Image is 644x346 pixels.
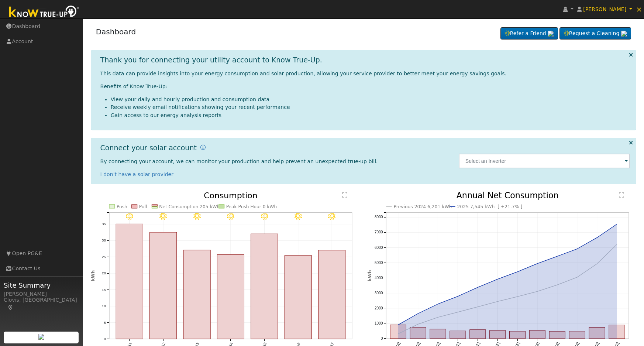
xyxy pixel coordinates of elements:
a: I don't have a solar provider [100,171,174,177]
a: Refer a Friend [500,27,558,40]
li: View your daily and hourly production and consumption data [111,96,630,103]
h1: Thank you for connecting your utility account to Know True-Up. [100,56,322,64]
a: Dashboard [96,27,136,36]
img: Know True-Up [6,4,83,21]
img: retrieve [38,334,44,340]
li: Receive weekly email notifications showing your recent performance [111,103,630,111]
span: By connecting your account, we can monitor your production and help prevent an unexpected true-up... [100,158,378,164]
span: Site Summary [4,280,79,290]
div: [PERSON_NAME] [4,290,79,298]
p: Benefits of Know True-Up: [100,83,630,90]
span: [PERSON_NAME] [583,6,626,12]
div: Clovis, [GEOGRAPHIC_DATA] [4,296,79,312]
img: retrieve [548,31,554,37]
li: Gain access to our energy analysis reports [111,112,630,119]
img: retrieve [621,31,627,37]
a: Map [7,305,14,311]
a: Request a Cleaning [559,27,631,40]
input: Select an Inverter [459,154,630,168]
h1: Connect your solar account [100,144,197,152]
span: × [636,5,642,14]
span: This data can provide insights into your energy consumption and solar production, allowing your s... [100,71,506,76]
